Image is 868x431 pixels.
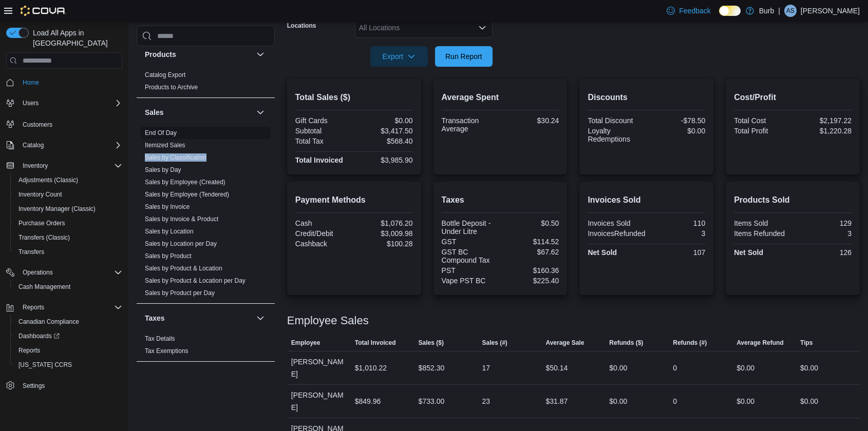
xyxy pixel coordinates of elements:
[14,231,122,244] span: Transfers (Classic)
[14,359,122,371] span: Washington CCRS
[23,162,48,170] span: Inventory
[6,71,122,420] nav: Complex example
[145,71,185,79] span: Catalog Export
[14,188,122,201] span: Inventory Count
[18,160,122,172] span: Inventory
[795,248,852,257] div: 126
[18,76,43,89] a: Home
[145,289,215,297] span: Sales by Product per Day
[795,116,852,125] div: $2,197.22
[14,246,48,258] a: Transfers
[18,190,62,199] span: Inventory Count
[355,362,387,374] div: $1,010.22
[145,166,181,173] a: Sales by Day
[800,339,813,347] span: Tips
[18,205,96,213] span: Inventory Manager (Classic)
[18,266,122,279] span: Operations
[18,139,48,151] button: Catalog
[18,233,70,242] span: Transfers (Classic)
[23,303,44,311] span: Reports
[18,283,70,291] span: Cash Management
[18,97,43,109] button: Users
[356,229,412,238] div: $3,009.98
[145,153,206,162] span: Sales by Classification
[18,301,48,314] button: Reports
[18,176,78,184] span: Adjustments (Classic)
[14,281,122,293] span: Cash Management
[145,277,246,285] span: Sales by Product & Location per Day
[145,313,252,323] button: Taxes
[545,362,568,374] div: $50.14
[145,179,225,186] a: Sales by Employee (Created)
[442,266,498,275] div: PST
[23,79,39,87] span: Home
[145,83,198,91] span: Products to Archive
[145,215,218,223] span: Sales by Invoice & Product
[145,107,164,117] h3: Sales
[588,229,645,238] div: InvoicesRefunded
[442,219,498,236] div: Bottle Deposit - Under Litre
[545,339,584,347] span: Average Sale
[649,219,705,227] div: 110
[145,129,177,136] a: End Of Day
[356,240,412,248] div: $100.28
[14,174,82,186] a: Adjustments (Classic)
[795,229,852,238] div: 3
[10,245,126,259] button: Transfers
[18,318,79,326] span: Canadian Compliance
[23,121,52,129] span: Customers
[2,265,126,280] button: Operations
[588,219,644,227] div: Invoices Sold
[145,335,175,343] span: Tax Details
[14,203,100,215] a: Inventory Manager (Classic)
[786,5,795,17] span: AS
[673,339,707,347] span: Refunds (#)
[18,266,57,279] button: Operations
[419,362,445,374] div: $852.30
[295,137,352,145] div: Total Tax
[10,315,126,329] button: Canadian Compliance
[18,379,122,392] span: Settings
[14,217,122,229] span: Purchase Orders
[442,238,498,246] div: GST
[14,359,76,371] a: [US_STATE] CCRS
[10,202,126,216] button: Inventory Manager (Classic)
[356,156,412,164] div: $3,985.90
[145,347,188,355] a: Tax Exemptions
[588,248,617,257] strong: Net Sold
[137,127,275,303] div: Sales
[14,174,122,186] span: Adjustments (Classic)
[145,264,222,272] span: Sales by Product & Location
[14,281,74,293] a: Cash Management
[2,159,126,173] button: Inventory
[502,238,559,246] div: $114.52
[287,315,369,327] h3: Employee Sales
[295,156,343,164] strong: Total Invoiced
[737,339,784,347] span: Average Refund
[649,127,705,135] div: $0.00
[734,91,852,104] h2: Cost/Profit
[145,49,176,60] h3: Products
[145,178,225,186] span: Sales by Employee (Created)
[14,217,69,229] a: Purchase Orders
[18,346,40,355] span: Reports
[145,215,218,223] a: Sales by Invoice & Product
[254,312,267,324] button: Taxes
[719,16,720,16] span: Dark Mode
[10,280,126,294] button: Cash Management
[482,362,490,374] div: 17
[588,127,644,143] div: Loyalty Redemptions
[145,240,217,248] span: Sales by Location per Day
[254,48,267,61] button: Products
[442,194,559,206] h2: Taxes
[137,69,275,97] div: Products
[295,194,413,206] h2: Payment Methods
[376,46,422,67] span: Export
[23,268,53,277] span: Operations
[14,316,83,328] a: Canadian Compliance
[2,138,126,152] button: Catalog
[145,203,190,211] span: Sales by Invoice
[287,351,351,384] div: [PERSON_NAME]
[673,362,677,374] div: 0
[137,332,275,361] div: Taxes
